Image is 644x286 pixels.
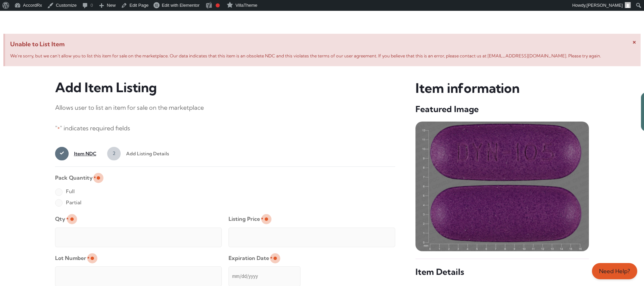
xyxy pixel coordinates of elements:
[69,147,96,160] span: Item NDC
[55,197,81,208] label: Partial
[55,186,75,197] label: Full
[55,123,396,134] p: " " indicates required fields
[55,147,96,160] a: 1Item NDC
[55,172,96,183] legend: Pack Quantity
[216,3,220,7] div: Focus keyphrase not set
[55,147,69,160] span: 1
[162,3,199,8] span: Edit with Elementor
[587,3,623,8] span: [PERSON_NAME]
[633,37,636,46] span: ×
[55,80,396,96] h3: Add Item Listing
[10,39,636,50] span: Unable to List Item
[229,253,272,264] label: Expiration Date
[10,53,601,58] span: We’re sorry, but we can’t allow you to list this item for sale on the marketplace. Our data indic...
[415,266,589,278] h5: Item Details
[229,266,301,286] input: mm/dd/yyyy
[55,253,90,264] label: Lot Number
[229,213,263,225] label: Listing Price
[55,213,69,225] label: Qty
[415,104,589,115] h5: Featured Image
[55,102,396,113] p: Allows user to list an item for sale on the marketplace
[592,263,637,279] a: Need Help?
[121,147,169,160] span: Add Listing Details
[415,80,589,97] h3: Item information
[107,147,121,160] span: 2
